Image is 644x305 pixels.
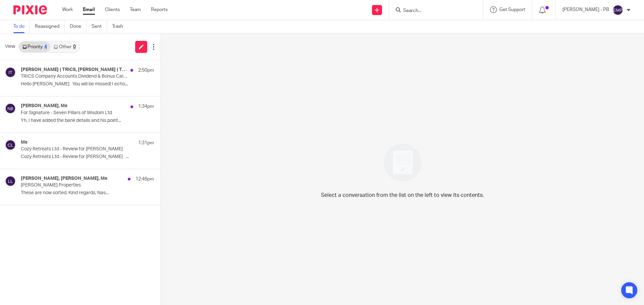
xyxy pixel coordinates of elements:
[50,42,79,52] a: Other0
[562,6,609,13] p: [PERSON_NAME] - PB
[499,7,525,12] span: Get Support
[21,67,127,73] h4: [PERSON_NAME] | TRICS, [PERSON_NAME] | TRICS, Me, [PERSON_NAME]
[62,6,73,13] a: Work
[92,20,107,33] a: Sent
[612,5,623,15] img: svg%3E
[138,140,154,146] p: 1:31pm
[73,45,76,49] div: 0
[112,20,128,33] a: Trash
[5,140,16,150] img: svg%3E
[5,103,16,114] img: svg%3E
[21,110,127,116] p: For Signature - Seven Pillars of Wisdom Ltd
[5,67,16,78] img: svg%3E
[44,45,47,49] div: 4
[19,42,50,52] a: Priority4
[138,67,154,74] p: 2:50pm
[21,74,127,79] p: TRICS Company Accounts Dividend & Bonus Calculations 2025
[83,6,95,13] a: Email
[151,6,168,13] a: Reports
[21,190,154,196] p: These are now sorted. Kind regards, Nas...
[70,20,87,33] a: Done
[5,176,16,186] img: svg%3E
[5,43,15,50] span: View
[21,140,28,145] h4: Me
[136,176,154,182] p: 12:46pm
[21,146,127,152] p: Cozy Retreats Ltd - Review for [PERSON_NAME]
[13,5,47,14] img: Pixie
[13,20,30,33] a: To do
[21,81,154,87] p: Hello [PERSON_NAME] You will be missed! I echo...
[21,176,107,181] h4: [PERSON_NAME], [PERSON_NAME], Me
[138,103,154,110] p: 1:34pm
[402,8,463,14] input: Search
[130,6,141,13] a: Team
[321,191,484,199] p: Select a conversation from the list on the left to view its contents.
[35,20,65,33] a: Reassigned
[379,139,426,186] img: image
[21,154,154,160] p: Cozy Retreats Ltd - Review for [PERSON_NAME] ...
[105,6,120,13] a: Clients
[21,182,127,188] p: [PERSON_NAME] Properties
[21,118,154,124] p: Yh, I have added the bank details and his point...
[21,103,67,109] h4: [PERSON_NAME], Me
